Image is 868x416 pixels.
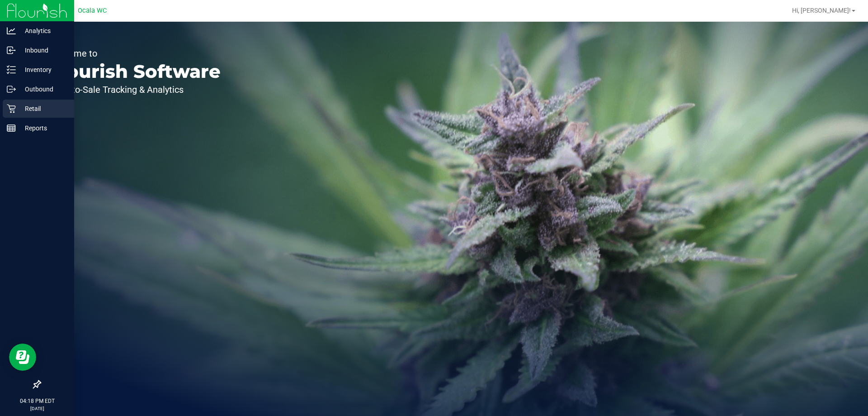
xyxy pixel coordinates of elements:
[7,85,16,94] inline-svg: Outbound
[4,397,70,405] p: 04:18 PM EDT
[4,405,70,412] p: [DATE]
[7,26,16,35] inline-svg: Analytics
[7,104,16,113] inline-svg: Retail
[49,62,221,81] p: Flourish Software
[49,85,221,94] p: Seed-to-Sale Tracking & Analytics
[49,49,221,58] p: Welcome to
[16,45,70,56] p: Inbound
[7,124,16,133] inline-svg: Reports
[792,7,851,14] span: Hi, [PERSON_NAME]!
[16,123,70,134] p: Reports
[16,103,70,114] p: Retail
[7,65,16,74] inline-svg: Inventory
[16,25,70,36] p: Analytics
[78,7,107,14] span: Ocala WC
[9,344,36,371] iframe: Resource center
[7,46,16,55] inline-svg: Inbound
[16,64,70,75] p: Inventory
[16,84,70,95] p: Outbound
